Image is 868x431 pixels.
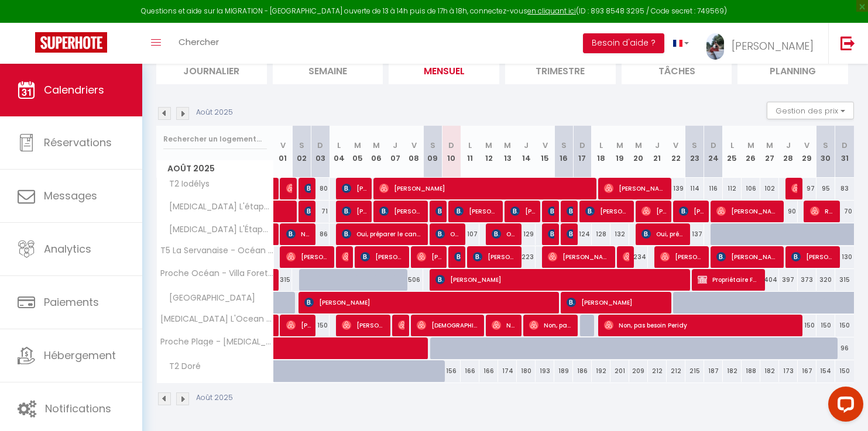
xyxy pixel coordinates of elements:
img: Super Booking [35,32,107,53]
th: 16 [554,126,573,178]
span: [PERSON_NAME] [286,177,293,199]
span: [PERSON_NAME] [548,246,610,268]
span: [PERSON_NAME] [732,39,814,53]
th: 31 [835,126,854,178]
abbr: M [504,140,511,151]
abbr: M [747,140,754,151]
abbr: S [430,140,435,151]
span: [PERSON_NAME] [379,200,423,222]
span: Proche Plage - [MEDICAL_DATA] Denerval [159,337,276,346]
div: 130 [835,246,854,268]
span: Non, pas besoin Peridy [604,314,798,336]
span: [PERSON_NAME] [304,177,311,199]
abbr: V [411,140,417,151]
img: ... [706,33,724,60]
abbr: S [823,140,828,151]
span: [PERSON_NAME] [604,177,667,199]
th: 23 [685,126,704,178]
div: 166 [461,360,479,382]
th: 06 [367,126,386,178]
th: 20 [629,126,648,178]
a: Non, pas besoin [PERSON_NAME] [274,315,280,337]
span: T2 Iodélys [159,178,212,191]
span: Propriétaire Famille [PERSON_NAME] [698,268,760,291]
span: Oui, préparer le canapé-lit [PERSON_NAME] [548,223,554,245]
th: 26 [742,126,760,178]
span: Paiements [44,295,99,309]
div: 209 [629,360,648,382]
abbr: V [280,140,286,151]
abbr: D [317,140,323,151]
a: ... [PERSON_NAME] [698,23,828,64]
th: 19 [610,126,629,178]
span: [PERSON_NAME] [510,200,536,222]
span: [PERSON_NAME] [342,177,367,199]
div: 137 [685,223,704,245]
div: 173 [779,360,798,382]
div: 71 [311,201,330,222]
th: 12 [479,126,498,178]
abbr: D [842,140,848,151]
span: Oui, préparer le canapé-lit DI [PERSON_NAME] [641,223,685,245]
div: 167 [798,360,816,382]
div: 315 [835,269,854,291]
li: Mensuel [389,56,499,84]
th: 22 [667,126,685,178]
span: T2 Doré [159,360,204,373]
div: 132 [610,223,629,245]
div: 506 [404,269,423,291]
th: 08 [404,126,423,178]
div: 112 [723,178,742,199]
span: [PERSON_NAME] [454,200,498,222]
div: 192 [592,360,610,382]
div: 150 [816,315,835,336]
span: [PERSON_NAME] [679,200,704,222]
div: 70 [835,201,854,222]
span: [PERSON_NAME] [791,177,798,199]
th: 24 [704,126,723,178]
span: [MEDICAL_DATA] L'Étape du Panache [159,223,276,236]
span: [PERSON_NAME] [304,291,554,313]
span: [PERSON_NAME] [361,246,404,268]
span: [PERSON_NAME] [660,246,704,268]
abbr: M [766,140,773,151]
button: Besoin d'aide ? [583,33,664,53]
span: [PERSON_NAME] [548,200,554,222]
th: 05 [348,126,367,178]
li: Semaine [273,56,383,84]
span: [PERSON_NAME] [716,246,779,268]
div: 201 [610,360,629,382]
div: 404 [760,269,779,291]
abbr: M [373,140,380,151]
span: [DEMOGRAPHIC_DATA][PERSON_NAME] [417,314,479,336]
div: 320 [816,269,835,291]
span: Messages [44,188,97,203]
span: [PERSON_NAME] [286,246,330,268]
abbr: L [337,140,341,151]
div: 182 [760,360,779,382]
div: 187 [704,360,723,382]
span: [PERSON_NAME] [342,314,386,336]
li: Trimestre [505,56,616,84]
abbr: S [561,140,567,151]
div: 139 [667,178,685,199]
div: 166 [479,360,498,382]
th: 07 [386,126,404,178]
abbr: V [673,140,678,151]
div: 373 [798,269,816,291]
div: 150 [798,315,816,336]
span: [PERSON_NAME] [716,200,779,222]
abbr: V [804,140,809,151]
th: 18 [592,126,610,178]
abbr: D [711,140,716,151]
abbr: J [786,140,791,151]
span: [PERSON_NAME] [585,200,629,222]
div: 154 [816,360,835,382]
th: 13 [498,126,517,178]
abbr: D [448,140,454,151]
span: Oui, préparer le canapé-lit [PERSON_NAME] [435,223,461,245]
div: 189 [554,360,573,382]
th: 27 [760,126,779,178]
div: 397 [779,269,798,291]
